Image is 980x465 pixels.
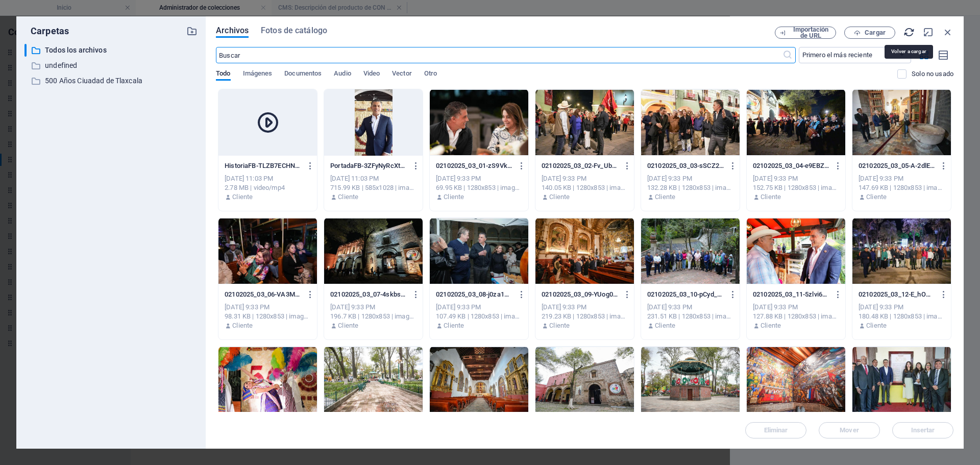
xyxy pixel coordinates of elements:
[542,183,628,192] div: 140.05 KB | 1280x853 | image/jpeg
[865,30,886,36] span: Cargar
[542,161,618,170] p: 02102025_03_02-Fv_Ub9TPhov6XPzyshuVSQ.jpeg
[45,44,179,56] p: Todos los archivos
[859,174,945,183] div: [DATE] 9:33 PM
[392,67,412,82] span: Vector
[790,27,831,39] span: Importación de URL
[186,26,198,37] i: Crear carpeta
[330,161,407,170] p: PortadaFB-3ZFyNyRcXtYasvCKBlR7Cw.png
[647,312,733,321] div: 231.51 KB | 1280x853 | image/jpeg
[216,25,249,37] span: Archivos
[444,192,464,202] p: Cliente
[232,321,253,330] p: Cliente
[866,192,887,202] p: Cliente
[859,312,945,321] div: 180.48 KB | 1280x853 | image/jpeg
[753,303,839,312] div: [DATE] 9:33 PM
[753,290,829,299] p: 02102025_03_11-5zlvi6WQhNG_WwPRrQSpHw.jpeg
[923,27,934,38] i: Minimizar
[912,69,953,79] p: Solo no usado
[363,67,380,82] span: Video
[45,75,179,87] p: 500 Años Ciuadad de Tlaxcala
[225,312,311,321] div: 98.31 KB | 1280x853 | image/jpeg
[761,321,781,330] p: Cliente
[436,161,512,170] p: 02102025_03_01-zS9VkfDmMA-6PF248d6rhw.jpeg
[647,303,733,312] div: [DATE] 9:33 PM
[655,321,675,330] p: Cliente
[436,303,522,312] div: [DATE] 9:33 PM
[24,75,198,87] div: 500 Años Ciuadad de Tlaxcala
[232,192,253,202] p: Cliente
[549,321,570,330] p: Cliente
[647,161,724,170] p: 02102025_03_03-sSCZ22jEriHMf-vEsHVpYQ.jpeg
[334,67,351,82] span: Audio
[542,312,628,321] div: 219.23 KB | 1280x853 | image/jpeg
[243,67,273,82] span: Imágenes
[225,303,311,312] div: [DATE] 9:33 PM
[542,174,628,183] div: [DATE] 9:33 PM
[775,27,836,39] button: Importación de URL
[24,59,198,72] div: undefined
[436,183,522,192] div: 69.95 KB | 1280x853 | image/jpeg
[866,321,887,330] p: Cliente
[225,290,301,299] p: 02102025_03_06-VA3MMK4ouS-y_wry4-oAuA.jpeg
[761,192,781,202] p: Cliente
[330,312,416,321] div: 196.7 KB | 1280x853 | image/jpeg
[753,183,839,192] div: 152.75 KB | 1280x853 | image/jpeg
[647,290,724,299] p: 02102025_03_10-pCyd_PC957pbqcvLdGeMTg.jpeg
[542,290,618,299] p: 02102025_03_09-YUog04ZHs70xnQNxg5Aq3Q.jpeg
[859,183,945,192] div: 147.69 KB | 1280x853 | image/jpeg
[330,303,416,312] div: [DATE] 9:33 PM
[225,161,301,170] p: HistoriaFB-TLZB7ECHNwleMQeXsyJfOg.mp4
[225,183,311,192] div: 2.78 MB | video/mp4
[859,303,945,312] div: [DATE] 9:33 PM
[24,25,69,38] p: Carpetas
[424,67,437,82] span: Otro
[942,27,953,38] i: Cerrar
[225,174,311,183] div: [DATE] 11:03 PM
[284,67,322,82] span: Documentos
[859,161,935,170] p: 02102025_03_05-A-2dlE4FV_GKrCDP9-p4Tw.jpeg
[436,290,512,299] p: 02102025_03_08-j0za1U8o-UpkpuSfYgKK1Q.jpeg
[647,183,733,192] div: 132.28 KB | 1280x853 | image/jpeg
[844,27,895,39] button: Cargar
[330,174,416,183] div: [DATE] 11:03 PM
[261,25,327,37] span: Fotos de catálogo
[216,47,782,63] input: Buscar
[753,174,839,183] div: [DATE] 9:33 PM
[330,183,416,192] div: 715.99 KB | 585x1028 | image/png
[330,290,407,299] p: 02102025_03_07-4skbsCuObi6qknCaGymSJw.jpeg
[24,44,27,57] div: ​
[647,174,733,183] div: [DATE] 9:33 PM
[436,312,522,321] div: 107.49 KB | 1280x853 | image/jpeg
[753,161,829,170] p: 02102025_03_04-e9EBZVsEZsxxS3h72HF83Q.jpeg
[338,321,358,330] p: Cliente
[859,290,935,299] p: 02102025_03_12-E_hOWJ9O-Cs6L1y8SrDq9Q.jpeg
[216,67,230,82] span: Todo
[753,312,839,321] div: 127.88 KB | 1280x853 | image/jpeg
[436,174,522,183] div: [DATE] 9:33 PM
[45,60,179,71] p: undefined
[655,192,675,202] p: Cliente
[338,192,358,202] p: Cliente
[549,192,570,202] p: Cliente
[542,303,628,312] div: [DATE] 9:33 PM
[444,321,464,330] p: Cliente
